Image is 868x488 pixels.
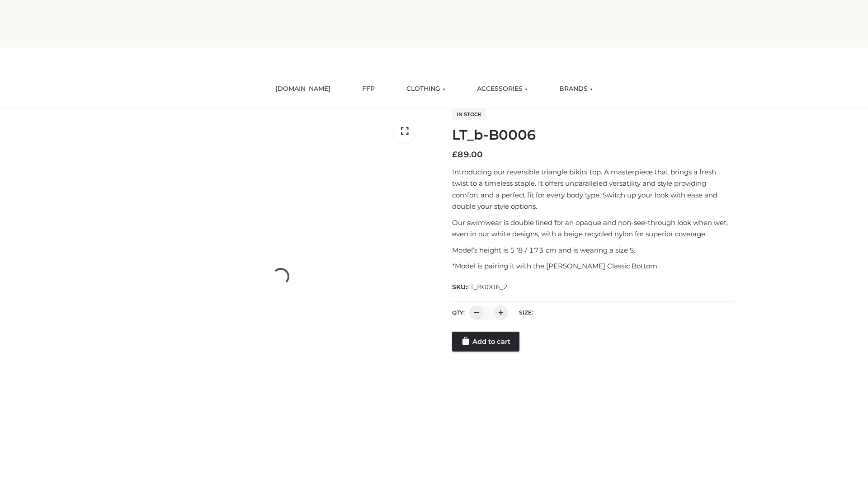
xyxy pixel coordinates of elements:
a: BRANDS [552,79,599,99]
a: ACCESSORIES [470,79,534,99]
a: Add to cart [452,332,519,352]
bdi: 89.00 [452,150,483,160]
p: Our swimwear is double lined for an opaque and non-see-through look when wet, even in our white d... [452,217,734,240]
a: CLOTHING [400,79,452,99]
label: Size: [519,309,533,316]
p: Model’s height is 5 ‘8 / 173 cm and is wearing a size S. [452,244,734,256]
span: In stock [452,109,486,120]
span: £ [452,150,458,160]
label: QTY: [452,309,465,316]
h1: LT_b-B0006 [452,127,734,143]
a: [DOMAIN_NAME] [269,79,337,99]
p: *Model is pairing it with the [PERSON_NAME] Classic Bottom [452,260,734,272]
a: FFP [355,79,382,99]
span: LT_B0006_2 [467,283,508,291]
p: Introducing our reversible triangle bikini top. A masterpiece that brings a fresh twist to a time... [452,166,734,212]
span: SKU: [452,282,509,292]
